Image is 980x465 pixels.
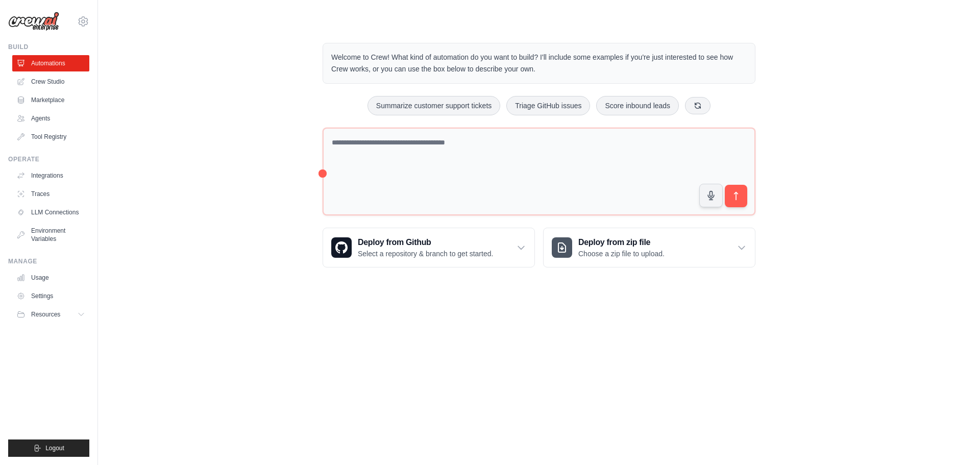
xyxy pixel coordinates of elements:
a: Traces [12,186,89,202]
button: Resources [12,306,89,323]
div: Build [8,43,89,51]
h3: Deploy from Github [358,236,493,249]
a: Tool Registry [12,129,89,145]
h3: Deploy from zip file [578,236,665,249]
div: Operate [8,155,89,163]
button: Triage GitHub issues [506,96,590,115]
span: Resources [31,310,60,319]
a: Automations [12,55,89,71]
span: Logout [45,444,64,452]
a: Environment Variables [12,223,89,247]
p: Welcome to Crew! What kind of automation do you want to build? I'll include some examples if you'... [331,52,747,75]
a: Marketplace [12,92,89,108]
p: Choose a zip file to upload. [578,249,665,259]
button: Summarize customer support tickets [367,96,500,115]
button: Score inbound leads [596,96,679,115]
img: Logo [8,12,59,31]
a: Settings [12,288,89,304]
p: Select a repository & branch to get started. [358,249,493,259]
a: Usage [12,270,89,286]
div: Manage [8,257,89,265]
a: LLM Connections [12,204,89,221]
a: Agents [12,110,89,127]
button: Logout [8,439,89,457]
a: Crew Studio [12,74,89,90]
a: Integrations [12,167,89,184]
